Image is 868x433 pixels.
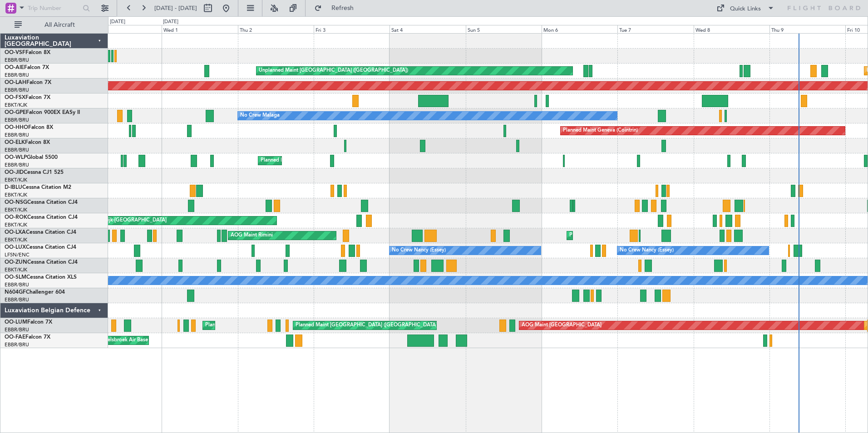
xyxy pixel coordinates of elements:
[694,25,769,33] div: Wed 8
[5,290,65,295] a: N604GFChallenger 604
[162,25,237,33] div: Wed 1
[5,275,26,280] span: OO-SLM
[5,230,26,235] span: OO-LXA
[5,236,27,243] a: EBKT/KJK
[10,18,99,32] button: All Aircraft
[5,281,29,288] a: EBBR/BRU
[5,230,76,235] a: OO-LXACessna Citation CJ4
[261,154,326,167] div: Planned Maint Milan (Linate)
[5,192,27,198] a: EBKT/KJK
[712,1,779,15] button: Quick Links
[5,335,50,340] a: OO-FAEFalcon 7X
[5,125,28,130] span: OO-HHO
[5,275,77,280] a: OO-SLMCessna Citation XLS
[163,18,178,26] div: [DATE]
[5,290,26,295] span: N604GF
[5,132,29,138] a: EBBR/BRU
[5,335,25,340] span: OO-FAE
[75,334,148,347] div: AOG Maint Melsbroek Air Base
[5,162,29,168] a: EBBR/BRU
[5,260,78,265] a: OO-ZUNCessna Citation CJ4
[522,319,602,332] div: AOG Maint [GEOGRAPHIC_DATA]
[5,65,24,70] span: OO-AIE
[5,140,50,145] a: OO-ELKFalcon 8X
[296,319,460,332] div: Planned Maint [GEOGRAPHIC_DATA] ([GEOGRAPHIC_DATA] National)
[154,4,197,12] span: [DATE] - [DATE]
[5,215,27,220] span: OO-ROK
[466,25,542,33] div: Sun 5
[730,5,761,14] div: Quick Links
[86,25,162,33] div: Tue 30
[231,229,273,242] div: AOG Maint Rimini
[5,140,25,145] span: OO-ELK
[5,245,26,250] span: OO-LUX
[240,109,280,123] div: No Crew Malaga
[5,50,25,55] span: OO-VSF
[110,18,125,26] div: [DATE]
[5,65,49,70] a: OO-AIEFalcon 7X
[5,155,27,160] span: OO-WLP
[5,260,27,265] span: OO-ZUN
[569,229,675,242] div: Planned Maint Kortrijk-[GEOGRAPHIC_DATA]
[769,25,845,33] div: Thu 9
[5,221,27,228] a: EBKT/KJK
[314,25,390,33] div: Fri 3
[5,125,53,130] a: OO-HHOFalcon 8X
[392,244,446,257] div: No Crew Nancy (Essey)
[5,95,25,100] span: OO-FSX
[5,200,78,205] a: OO-NSGCessna Citation CJ4
[24,22,96,28] span: All Aircraft
[28,1,80,15] input: Trip Number
[5,147,29,153] a: EBBR/BRU
[5,296,29,303] a: EBBR/BRU
[5,320,52,325] a: OO-LUMFalcon 7X
[5,215,78,220] a: OO-ROKCessna Citation CJ4
[5,170,64,175] a: OO-JIDCessna CJ1 525
[310,1,365,15] button: Refresh
[5,326,29,333] a: EBBR/BRU
[5,117,29,123] a: EBBR/BRU
[5,177,27,183] a: EBKT/KJK
[5,207,27,213] a: EBKT/KJK
[238,25,314,33] div: Thu 2
[563,124,638,138] div: Planned Maint Geneva (Cointrin)
[5,110,80,115] a: OO-GPEFalcon 900EX EASy II
[205,319,370,332] div: Planned Maint [GEOGRAPHIC_DATA] ([GEOGRAPHIC_DATA] National)
[5,72,29,79] a: EBBR/BRU
[5,80,51,85] a: OO-LAHFalcon 7X
[390,25,465,33] div: Sat 4
[5,185,22,190] span: D-IBLU
[5,87,29,93] a: EBBR/BRU
[5,95,50,100] a: OO-FSXFalcon 7X
[5,341,29,348] a: EBBR/BRU
[5,245,76,250] a: OO-LUXCessna Citation CJ4
[5,185,71,190] a: D-IBLUCessna Citation M2
[620,244,674,257] div: No Crew Nancy (Essey)
[68,214,167,227] div: AOG Maint Kortrijk-[GEOGRAPHIC_DATA]
[5,57,29,64] a: EBBR/BRU
[5,251,30,258] a: LFSN/ENC
[5,80,26,85] span: OO-LAH
[324,5,362,11] span: Refresh
[617,25,693,33] div: Tue 7
[5,320,27,325] span: OO-LUM
[259,64,408,78] div: Unplanned Maint [GEOGRAPHIC_DATA] ([GEOGRAPHIC_DATA])
[542,25,617,33] div: Mon 6
[5,200,27,205] span: OO-NSG
[5,170,24,175] span: OO-JID
[5,155,58,160] a: OO-WLPGlobal 5500
[5,102,27,108] a: EBKT/KJK
[5,50,50,55] a: OO-VSFFalcon 8X
[5,266,27,273] a: EBKT/KJK
[5,110,26,115] span: OO-GPE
